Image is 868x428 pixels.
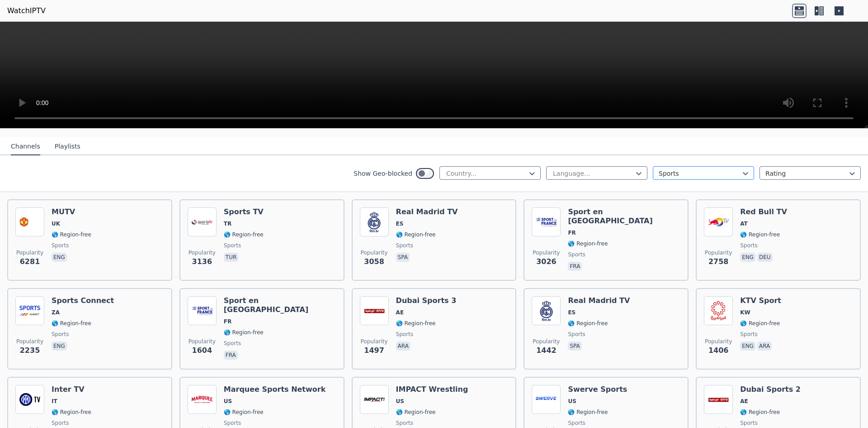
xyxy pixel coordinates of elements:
img: Sport en France [532,207,561,236]
img: Sports Connect [15,296,44,325]
span: ES [396,220,404,227]
span: 3058 [364,256,384,267]
span: sports [568,251,585,258]
span: Popularity [16,249,43,256]
p: ara [396,341,410,351]
img: Dubai Sports 3 [360,296,389,325]
span: US [568,398,576,405]
h6: Dubai Sports 2 [740,385,801,394]
img: Dubai Sports 2 [704,385,733,414]
span: 🌎 Region-free [224,409,264,416]
img: Red Bull TV [704,207,733,236]
h6: Real Madrid TV [568,296,630,305]
h6: Sports TV [224,207,264,216]
span: 🌎 Region-free [396,231,436,238]
h6: KTV Sport [740,296,781,305]
span: AT [740,220,748,227]
span: sports [224,242,241,249]
span: 2235 [20,345,40,356]
h6: Real Madrid TV [396,207,458,216]
span: FR [568,229,576,236]
span: TR [224,220,231,227]
span: UK [52,220,60,227]
span: 🌎 Region-free [568,240,608,247]
span: Popularity [533,338,560,345]
span: Popularity [361,338,388,345]
span: Popularity [16,338,43,345]
h6: Red Bull TV [740,207,787,216]
span: AE [396,309,404,316]
img: MUTV [15,207,44,236]
span: 6281 [20,256,40,267]
button: Playlists [55,138,80,155]
img: Swerve Sports [532,385,561,414]
img: Real Madrid TV [360,207,389,236]
span: 🌎 Region-free [52,409,91,416]
span: ES [568,309,576,316]
p: spa [568,341,581,351]
p: ara [757,341,772,351]
span: sports [740,331,757,338]
p: eng [740,253,755,262]
span: Popularity [189,249,216,256]
h6: Sports Connect [52,296,114,305]
span: IT [52,398,57,405]
span: US [396,398,404,405]
span: sports [52,331,69,338]
p: fra [224,351,238,360]
a: WatchIPTV [7,5,46,16]
span: 1604 [192,345,212,356]
span: sports [396,419,413,427]
span: 🌎 Region-free [740,409,780,416]
button: Channels [11,138,40,155]
img: Real Madrid TV [532,296,561,325]
h6: Swerve Sports [568,385,627,394]
span: 🌎 Region-free [396,409,436,416]
span: sports [52,419,69,427]
span: 3026 [536,256,557,267]
h6: Inter TV [52,385,91,394]
span: 1442 [536,345,557,356]
span: sports [52,242,69,249]
span: 🌎 Region-free [740,231,780,238]
p: eng [52,341,67,351]
span: 1406 [708,345,729,356]
span: 🌎 Region-free [568,320,608,327]
span: 🌎 Region-free [396,320,436,327]
p: eng [740,341,755,351]
span: sports [224,340,241,347]
span: 1497 [364,345,384,356]
span: ZA [52,309,60,316]
img: IMPACT Wrestling [360,385,389,414]
span: 🌎 Region-free [568,409,608,416]
img: Sports TV [188,207,217,236]
h6: Dubai Sports 3 [396,296,457,305]
p: fra [568,262,582,271]
p: spa [396,253,410,262]
span: 🌎 Region-free [740,320,780,327]
span: sports [740,242,757,249]
span: sports [568,331,585,338]
span: Popularity [189,338,216,345]
span: 2758 [708,256,729,267]
img: Marquee Sports Network [188,385,217,414]
h6: Sport en [GEOGRAPHIC_DATA] [224,296,336,314]
h6: Sport en [GEOGRAPHIC_DATA] [568,207,680,226]
span: KW [740,309,750,316]
span: FR [224,318,231,325]
img: Inter TV [15,385,44,414]
span: 🌎 Region-free [52,231,91,238]
span: US [224,398,232,405]
span: 3136 [192,256,212,267]
span: Popularity [705,338,732,345]
h6: IMPACT Wrestling [396,385,468,394]
span: Popularity [533,249,560,256]
span: sports [396,242,413,249]
span: Popularity [361,249,388,256]
span: 🌎 Region-free [224,231,264,238]
span: 🌎 Region-free [52,320,91,327]
label: Show Geo-blocked [354,169,412,178]
p: tur [224,253,238,262]
span: 🌎 Region-free [224,329,264,336]
h6: Marquee Sports Network [224,385,326,394]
